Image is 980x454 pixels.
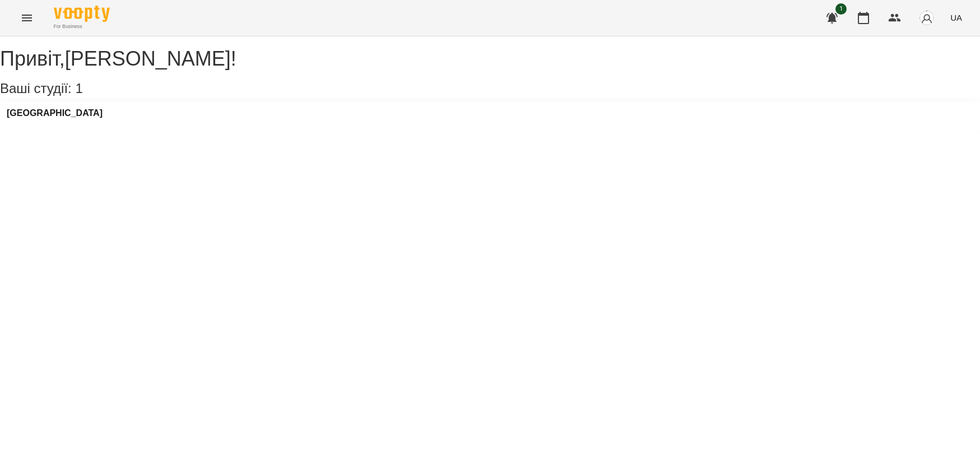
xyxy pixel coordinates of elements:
button: Menu [13,4,40,31]
span: UA [950,12,962,24]
span: For Business [54,23,110,30]
span: 1 [835,3,847,15]
button: UA [946,7,967,28]
span: 1 [75,81,82,96]
img: avatar_s.png [919,10,935,26]
img: Voopty Logo [54,6,110,22]
a: [GEOGRAPHIC_DATA] [7,108,103,118]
